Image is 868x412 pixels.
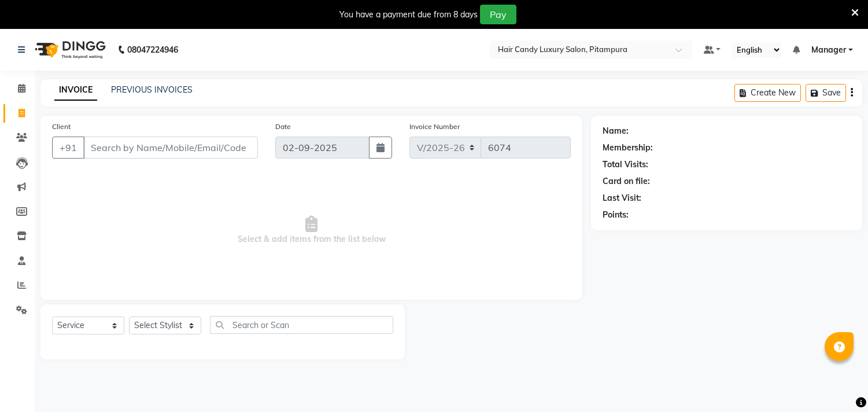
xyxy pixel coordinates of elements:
label: Invoice Number [409,122,460,132]
input: Search or Scan [210,316,393,334]
button: +91 [52,137,84,159]
input: Search by Name/Mobile/Email/Code [83,137,258,159]
div: You have a payment due from 8 days [339,9,478,21]
div: Points: [603,209,629,221]
div: Last Visit: [603,192,641,204]
label: Client [52,122,71,132]
button: Pay [480,5,516,24]
button: Save [806,84,846,102]
a: INVOICE [54,80,97,101]
div: Total Visits: [603,159,648,171]
iframe: chat widget [819,366,856,400]
div: Name: [603,125,629,137]
button: Create New [734,84,801,102]
span: Select & add items from the list below [52,172,571,288]
div: Card on file: [603,175,650,187]
label: Date [275,122,291,132]
a: PREVIOUS INVOICES [111,84,193,95]
span: Manager [811,44,846,56]
b: 08047224946 [127,34,178,66]
img: logo [29,34,109,66]
div: Membership: [603,142,653,154]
